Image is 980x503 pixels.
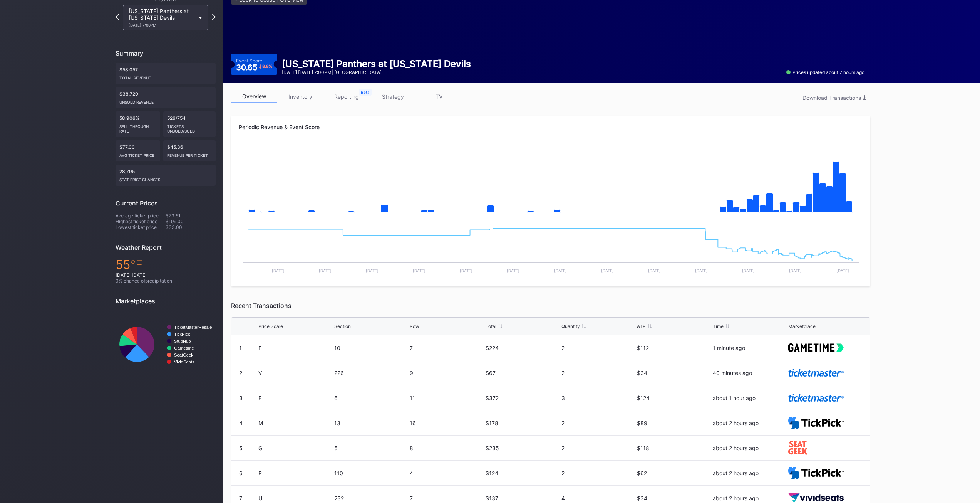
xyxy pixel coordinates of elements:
div: 55 [116,257,216,272]
div: $118 [637,445,711,451]
div: $34 [637,370,711,376]
span: ℉ [130,257,143,272]
div: about 2 hours ago [713,445,787,451]
text: [DATE] [366,268,379,273]
div: Event Score [236,58,262,64]
div: Highest ticket price [116,219,166,224]
div: $77.00 [116,140,160,161]
text: TickPick [174,332,190,336]
img: gametime.svg [788,343,844,352]
div: Avg ticket price [119,150,156,158]
div: 2 [561,370,635,376]
div: 8 [410,445,484,451]
div: [DATE] [DATE] 7:00PM | [GEOGRAPHIC_DATA] [282,69,471,75]
div: $38,720 [116,87,216,108]
div: 110 [334,470,408,476]
div: 4 [410,470,484,476]
div: [US_STATE] Panthers at [US_STATE] Devils [129,8,195,27]
div: $235 [486,445,560,451]
div: 4 [561,495,635,501]
text: [DATE] [554,268,567,273]
div: V [258,370,332,376]
div: Section [334,323,351,329]
svg: Chart title [239,221,863,279]
div: $199.00 [166,219,216,224]
div: Total [486,323,496,329]
div: 10 [334,345,408,351]
div: [US_STATE] Panthers at [US_STATE] Devils [282,58,471,69]
div: 5 [239,445,243,451]
text: Gametime [174,346,194,350]
text: [DATE] [272,268,285,273]
div: Recent Transactions [231,302,870,310]
text: [DATE] [695,268,708,273]
div: 16 [410,420,484,426]
text: [DATE] [413,268,426,273]
div: $137 [486,495,560,501]
div: $112 [637,345,711,351]
div: 13 [334,420,408,426]
div: 1 minute ago [713,345,787,351]
div: 2 [561,470,635,476]
div: 0 % chance of precipitation [116,278,216,284]
text: [DATE] [789,268,802,273]
div: 232 [334,495,408,501]
div: $178 [486,420,560,426]
div: ATP [637,323,646,329]
text: TicketMasterResale [174,325,212,330]
div: 58.906% [116,111,160,137]
div: $45.36 [163,140,216,161]
div: 526/754 [163,111,216,137]
div: G [258,445,332,451]
text: [DATE] [648,268,661,273]
div: 9 [410,370,484,376]
div: 3 [239,395,243,401]
div: 7 [239,495,242,501]
div: 2 [561,420,635,426]
div: Periodic Revenue & Event Score [239,124,863,130]
div: $124 [637,395,711,401]
a: strategy [370,91,416,103]
div: $58,057 [116,63,216,84]
div: P [258,470,332,476]
a: overview [231,91,277,103]
div: 8.8 % [262,64,272,69]
div: about 2 hours ago [713,420,787,426]
a: TV [416,91,462,103]
a: reporting [323,91,370,103]
div: 30.65 [236,64,273,71]
div: Download Transactions [802,94,866,101]
text: VividSeats [174,360,194,364]
div: Row [410,323,419,329]
text: [DATE] [601,268,614,273]
div: about 2 hours ago [713,495,787,501]
text: [DATE] [319,268,332,273]
div: F [258,345,332,351]
div: Marketplaces [116,297,216,305]
div: Weather Report [116,244,216,251]
div: 2 [561,445,635,451]
div: Current Prices [116,199,216,207]
div: 6 [334,395,408,401]
text: StubHub [174,339,191,343]
img: TickPick_logo.svg [788,417,844,429]
div: 11 [410,395,484,401]
div: seat price changes [119,174,212,182]
div: Lowest ticket price [116,224,166,230]
img: seatGeek.svg [788,441,807,454]
div: Revenue per ticket [167,150,212,158]
div: Total Revenue [119,72,212,80]
div: 4 [239,420,243,426]
div: 40 minutes ago [713,370,787,376]
div: E [258,395,332,401]
div: 5 [334,445,408,451]
text: [DATE] [460,268,472,273]
div: $372 [486,395,560,401]
div: Summary [116,49,216,57]
div: $73.61 [166,213,216,219]
div: 3 [561,395,635,401]
svg: Chart title [116,311,216,378]
svg: Chart title [239,144,863,221]
button: Download Transactions [799,93,870,103]
div: 226 [334,370,408,376]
